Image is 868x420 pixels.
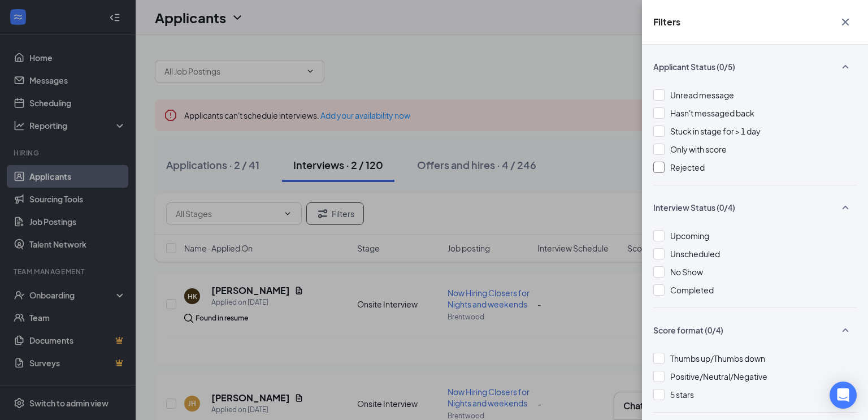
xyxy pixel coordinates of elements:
button: SmallChevronUp [834,56,857,77]
span: Unread message [670,90,734,100]
span: Hasn't messaged back [670,108,754,118]
svg: SmallChevronUp [839,201,852,214]
span: Rejected [670,162,705,172]
span: Interview Status (0/4) [653,202,735,213]
button: Cross [834,11,857,33]
span: Unscheduled [670,249,720,259]
span: Applicant Status (0/5) [653,61,735,72]
span: Stuck in stage for > 1 day [670,126,761,136]
div: Open Intercom Messenger [830,382,857,409]
span: Positive/Neutral/Negative [670,371,767,382]
span: Only with score [670,144,727,154]
span: Score format (0/4) [653,324,723,336]
svg: SmallChevronUp [839,60,852,73]
span: Completed [670,285,714,295]
svg: Cross [839,15,852,29]
button: SmallChevronUp [834,319,857,341]
button: SmallChevronUp [834,197,857,218]
h5: Filters [653,16,680,28]
span: Upcoming [670,231,709,241]
span: 5 stars [670,389,694,400]
span: Thumbs up/Thumbs down [670,353,765,363]
span: No Show [670,267,703,277]
svg: SmallChevronUp [839,323,852,337]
